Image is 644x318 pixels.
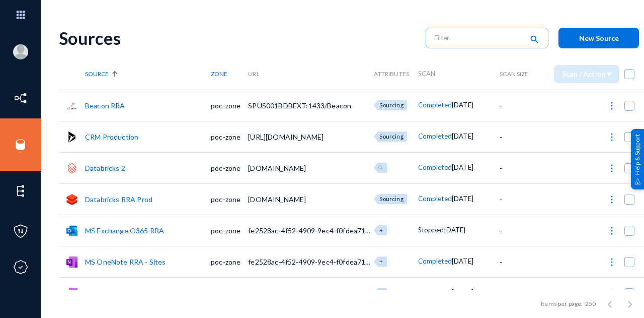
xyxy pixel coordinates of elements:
span: [DATE] [452,132,473,140]
a: CRM Production [85,133,138,141]
a: MS OneNote RRA - Users [85,289,169,297]
span: Source [85,70,109,78]
img: icon-more.svg [607,163,617,173]
td: - [500,246,537,277]
span: Sourcing [379,102,403,108]
img: icon-sources.svg [13,137,28,152]
a: Beacon RRA [85,101,125,110]
img: icon-compliance.svg [13,260,28,275]
td: poc-zone [211,90,248,121]
td: poc-zone [211,277,248,308]
span: + [379,227,383,233]
td: poc-zone [211,215,248,246]
span: fe2528ac-4f52-4909-9ec4-f0fdea71b771 [248,289,382,297]
img: icon-policies.svg [13,224,28,239]
span: [DATE] [452,163,473,171]
span: [URL][DOMAIN_NAME] [248,133,324,141]
span: Scan [418,70,436,78]
span: [DATE] [452,101,473,109]
div: Sources [59,28,416,48]
td: poc-zone [211,152,248,183]
span: Sourcing [379,133,403,140]
button: Previous page [600,294,620,314]
span: Completed [418,288,452,296]
span: Completed [418,132,452,140]
span: Zone [211,70,227,78]
img: onenote.png [66,288,77,299]
td: poc-zone [211,246,248,277]
span: [DOMAIN_NAME] [248,195,306,204]
td: - [500,90,537,121]
div: Items per page: [541,299,583,308]
span: SPUS001BDBEXT:1433/Beacon [248,101,351,110]
span: [DATE] [452,257,473,265]
div: Source [85,70,211,78]
td: - [500,183,537,215]
img: databricks.png [66,163,77,174]
img: onenote.png [66,257,77,268]
img: icon-more.svg [607,195,617,205]
span: [DOMAIN_NAME] [248,164,306,172]
span: fe2528ac-4f52-4909-9ec4-f0fdea71b771 [248,226,382,235]
td: poc-zone [211,121,248,152]
a: Databricks RRA Prod [85,195,152,204]
td: - [500,121,537,152]
span: Completed [418,195,452,203]
span: New Source [579,34,619,42]
img: icon-more.svg [607,226,617,236]
span: [DATE] [452,195,473,203]
a: MS OneNote RRA - Sites [85,258,166,266]
td: poc-zone [211,183,248,215]
span: [DATE] [444,226,466,234]
img: icon-more.svg [607,257,617,267]
img: o365mail.svg [66,225,77,236]
div: 250 [585,299,596,308]
span: Scan Size [500,70,528,78]
button: Next page [620,294,640,314]
div: Help & Support [631,129,644,189]
img: icon-more.svg [607,132,617,142]
mat-icon: search [528,33,540,47]
span: Sourcing [379,196,403,202]
button: New Source [558,28,639,48]
td: - [500,215,537,246]
span: + [379,289,383,296]
img: icon-elements.svg [13,183,28,199]
span: Completed [418,257,452,265]
input: Filter [434,30,523,45]
a: MS Exchange O365 RRA [85,226,164,235]
span: Completed [418,163,452,171]
span: Stopped [418,226,444,234]
a: Databricks 2 [85,164,125,172]
td: - [500,152,537,183]
img: icon-more.svg [607,288,617,298]
img: databricksfs.png [66,194,77,205]
img: blank-profile-picture.png [13,44,28,59]
span: + [379,164,383,171]
img: microsoftdynamics365.svg [66,132,77,143]
div: Zone [211,70,248,78]
span: [DATE] [452,288,473,296]
span: + [379,258,383,265]
img: icon-more.svg [607,101,617,111]
img: icon-inventory.svg [13,91,28,106]
img: help_support.svg [634,178,641,184]
span: Attributes [374,70,409,78]
span: fe2528ac-4f52-4909-9ec4-f0fdea71b771 [248,258,382,266]
img: sqlserver.png [66,100,77,111]
span: Completed [418,101,452,109]
img: app launcher [6,4,36,26]
td: - [500,277,537,308]
span: URL [248,70,259,78]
